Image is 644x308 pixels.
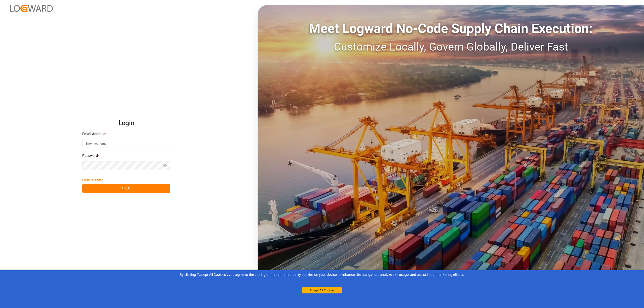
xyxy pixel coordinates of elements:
button: Log In [82,184,170,193]
img: Logward_new_orange.png [10,5,53,12]
button: Accept All Cookies [302,287,342,293]
span: Password [82,153,98,158]
span: Email Address [82,131,105,137]
div: Meet Logward No-Code Supply Chain Execution: [258,19,644,38]
h2: Login [82,115,170,131]
button: Forgot Password? [82,175,103,184]
div: By clicking "Accept All Cookies”, you agree to the storing of first and third-party cookies on yo... [4,272,640,277]
input: Enter your email [82,139,170,148]
div: Customize Locally, Govern Globally, Deliver Fast [258,38,644,55]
